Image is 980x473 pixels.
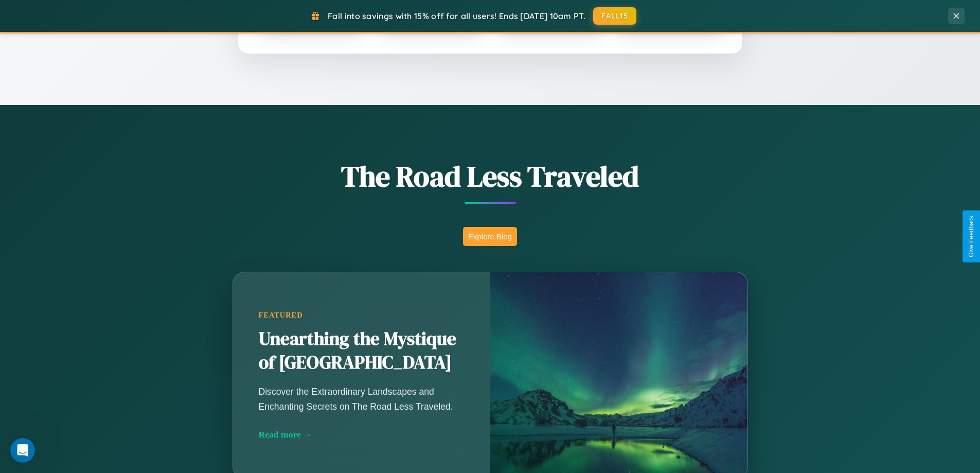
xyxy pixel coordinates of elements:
iframe: Intercom live chat [10,438,35,463]
button: Explore Blog [463,227,517,246]
button: FALL15 [593,7,636,25]
div: Read more → [259,429,465,440]
p: Discover the Extraordinary Landscapes and Enchanting Secrets on The Road Less Traveled. [259,384,465,413]
h2: Unearthing the Mystique of [GEOGRAPHIC_DATA] [259,327,465,375]
div: Featured [259,311,465,320]
span: Fall into savings with 15% off for all users! Ends [DATE] 10am PT. [328,11,585,21]
div: Give Feedback [968,216,975,257]
h1: The Road Less Traveled [182,156,799,196]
